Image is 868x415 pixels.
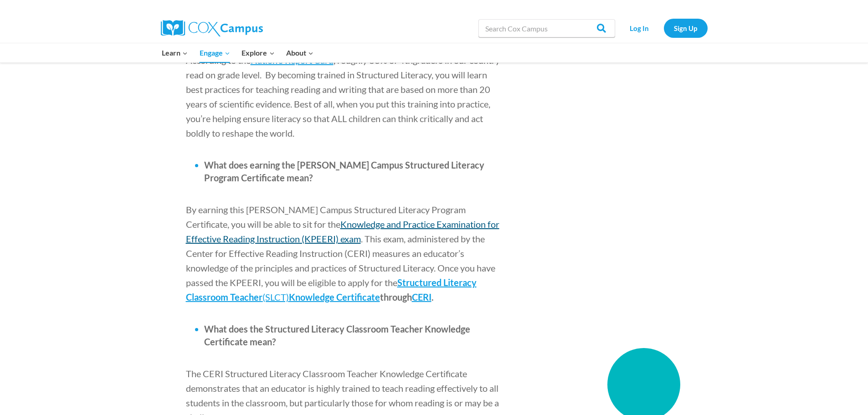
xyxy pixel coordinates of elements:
[236,43,281,62] button: Child menu of Explore
[194,43,236,62] button: Child menu of Engage
[478,19,615,37] input: Search Cox Campus
[156,43,194,62] button: Child menu of Learn
[620,19,659,37] a: Log In
[204,323,470,347] span: What does the Structured Literacy Classroom Teacher Knowledge Certificate mean?
[380,292,412,302] span: through
[161,20,263,36] img: Cox Campus
[262,292,289,302] span: (SLCT)
[156,43,319,62] nav: Primary Navigation
[280,43,319,62] button: Child menu of About
[431,292,434,302] span: .
[664,19,708,37] a: Sign Up
[186,219,499,244] a: Knowledge and Practice Examination for Effective Reading Instruction (KPEERI) exam
[412,292,431,302] a: CERI
[186,204,466,230] span: By earning this [PERSON_NAME] Campus Structured Literacy Program Certificate, you will be able to...
[289,292,380,302] span: Knowledge Certificate
[620,19,708,37] nav: Secondary Navigation
[204,159,484,183] span: What does earning the [PERSON_NAME] Campus Structured Literacy Program Certificate mean?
